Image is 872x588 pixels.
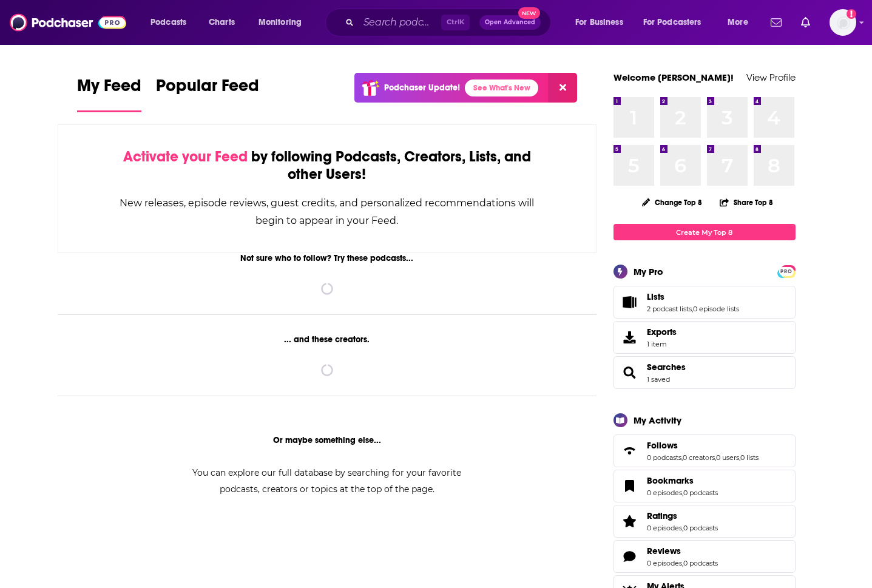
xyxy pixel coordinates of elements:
[683,524,718,532] a: 0 podcasts
[647,475,718,486] a: Bookmarks
[618,513,642,530] a: Ratings
[683,453,715,462] a: 0 creators
[613,505,796,538] span: Ratings
[618,364,642,381] a: Searches
[739,453,740,462] span: ,
[716,453,739,462] a: 0 users
[567,13,638,32] button: open menu
[647,362,686,373] a: Searches
[613,540,796,573] span: Reviews
[746,72,796,83] a: View Profile
[77,75,141,112] a: My Feed
[575,14,623,31] span: For Business
[178,465,476,498] div: You can explore our full database by searching for your favorite podcasts, creators or topics at ...
[618,478,642,495] a: Bookmarks
[635,13,719,32] button: open menu
[647,453,681,462] a: 0 podcasts
[683,559,718,567] a: 0 podcasts
[740,453,759,462] a: 0 lists
[613,356,796,389] span: Searches
[77,75,141,103] span: My Feed
[618,329,642,346] span: Exports
[830,9,856,36] span: Logged in as BrunswickDigital
[647,305,692,313] a: 2 podcast lists
[613,286,796,319] span: Lists
[518,7,540,19] span: New
[719,13,763,32] button: open menu
[156,75,259,112] a: Popular Feed
[647,440,759,451] a: Follows
[10,11,126,34] img: Podchaser - Follow, Share and Rate Podcasts
[156,75,259,103] span: Popular Feed
[613,470,796,502] span: Bookmarks
[647,559,682,567] a: 0 episodes
[142,13,202,32] button: open menu
[779,267,794,276] span: PRO
[682,524,683,532] span: ,
[830,9,856,36] img: User Profile
[692,305,693,313] span: ,
[647,326,677,337] span: Exports
[613,72,734,83] a: Welcome [PERSON_NAME]!
[647,340,677,348] span: 1 item
[58,334,597,345] div: ... and these creators.
[647,546,681,556] span: Reviews
[647,291,664,302] span: Lists
[119,148,536,183] div: by following Podcasts, Creators, Lists, and other Users!
[250,13,317,32] button: open menu
[647,524,682,532] a: 0 episodes
[259,14,302,31] span: Monitoring
[643,14,701,31] span: For Podcasters
[201,13,242,32] a: Charts
[123,147,248,166] span: Activate your Feed
[618,294,642,311] a: Lists
[682,488,683,497] span: ,
[647,510,718,521] a: Ratings
[647,291,739,302] a: Lists
[681,453,683,462] span: ,
[613,434,796,467] span: Follows
[337,8,563,36] div: Search podcasts, credits, & more...
[647,440,678,451] span: Follows
[683,488,718,497] a: 0 podcasts
[647,546,718,556] a: Reviews
[618,442,642,459] a: Follows
[613,224,796,240] a: Create My Top 8
[719,191,774,214] button: Share Top 8
[728,14,748,31] span: More
[634,414,681,426] div: My Activity
[647,488,682,497] a: 0 episodes
[465,79,538,96] a: See What's New
[766,12,786,33] a: Show notifications dropdown
[441,15,470,30] span: Ctrl K
[209,14,235,31] span: Charts
[830,9,856,36] button: Show profile menu
[635,195,710,210] button: Change Top 8
[613,321,796,354] a: Exports
[693,305,739,313] a: 0 episode lists
[796,12,815,33] a: Show notifications dropdown
[119,194,536,229] div: New releases, episode reviews, guest credits, and personalized recommendations will begin to appe...
[479,15,541,30] button: Open AdvancedNew
[485,19,535,25] span: Open Advanced
[58,435,597,445] div: Or maybe something else...
[647,475,694,486] span: Bookmarks
[779,266,794,275] a: PRO
[359,13,441,32] input: Search podcasts, credits, & more...
[634,266,663,277] div: My Pro
[384,83,460,93] p: Podchaser Update!
[618,548,642,565] a: Reviews
[58,253,597,263] div: Not sure who to follow? Try these podcasts...
[847,9,856,19] svg: Add a profile image
[647,510,677,521] span: Ratings
[647,375,670,384] a: 1 saved
[150,14,186,31] span: Podcasts
[715,453,716,462] span: ,
[682,559,683,567] span: ,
